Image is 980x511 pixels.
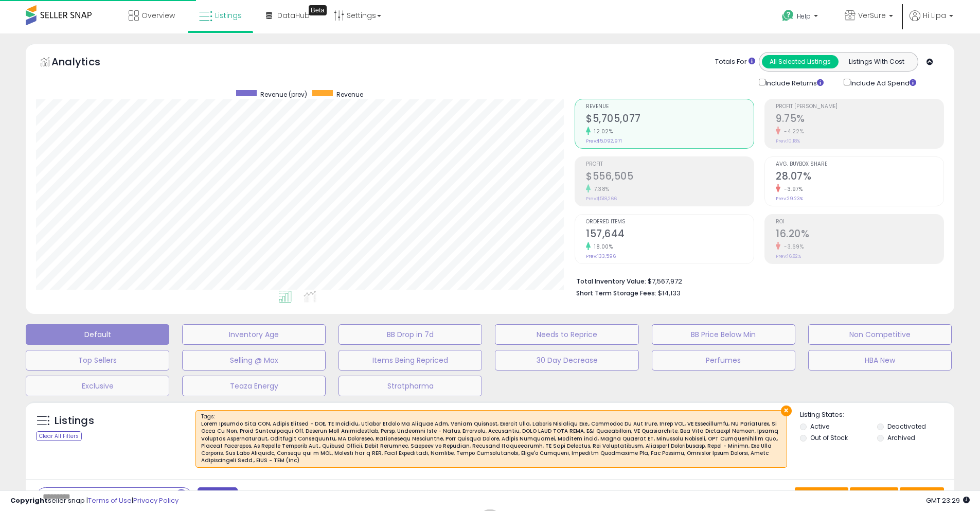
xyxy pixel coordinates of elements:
button: Exclusive [26,376,169,396]
span: $14,133 [658,288,681,298]
span: Hi Lipa [923,10,946,21]
div: Totals For [715,57,755,67]
small: Prev: 10.18% [776,138,800,144]
button: 30 Day Decrease [495,350,638,371]
a: Help [774,2,828,33]
button: HBA New [808,350,952,371]
li: $7,567,972 [576,274,936,287]
h5: Analytics [51,55,120,72]
button: Needs to Reprice [495,324,638,345]
button: Top Sellers [26,350,169,371]
span: Revenue (prev) [260,90,307,99]
button: Non Competitive [808,324,952,345]
small: 18.00% [591,243,613,251]
strong: Copyright [10,496,48,505]
span: Help [797,12,811,21]
small: Prev: $518,266 [586,196,617,202]
small: -4.22% [780,128,804,135]
button: BB Drop in 7d [338,324,482,345]
span: Revenue [586,104,754,110]
i: Get Help [781,9,794,22]
span: Listings [215,10,242,21]
b: Total Inventory Value: [576,277,646,286]
button: Listings With Cost [838,55,915,68]
button: Selling @ Max [182,350,326,371]
b: Short Term Storage Fees: [576,289,656,297]
button: Teaza Energy [182,376,326,396]
div: Tooltip anchor [309,5,327,15]
span: ROI [776,219,943,225]
div: seller snap | | [10,496,179,506]
button: Perfumes [652,350,795,371]
a: Hi Lipa [910,10,953,33]
h2: 157,644 [586,228,754,242]
span: Profit [586,162,754,167]
small: -3.97% [780,185,803,193]
h2: $5,705,077 [586,113,754,127]
small: Prev: 133,596 [586,253,616,259]
small: 12.02% [591,128,613,135]
button: BB Price Below Min [652,324,795,345]
button: Inventory Age [182,324,326,345]
h2: 16.20% [776,228,943,242]
span: Revenue [336,90,363,99]
div: Include Ad Spend [836,77,933,89]
small: Prev: $5,092,971 [586,138,622,144]
button: All Selected Listings [762,55,839,68]
span: Avg. Buybox Share [776,162,943,167]
small: Prev: 16.82% [776,253,801,259]
small: -3.69% [780,243,804,251]
button: Stratpharma [338,376,482,396]
small: 7.38% [591,185,610,193]
span: Profit [PERSON_NAME] [776,104,943,110]
button: Default [26,324,169,345]
button: Items Being Repriced [338,350,482,371]
div: Include Returns [751,77,836,89]
span: Overview [141,10,175,21]
small: Prev: 29.23% [776,196,803,202]
h2: 9.75% [776,113,943,127]
h2: 28.07% [776,170,943,184]
span: VerSure [858,10,886,21]
span: DataHub [277,10,310,21]
span: Ordered Items [586,219,754,225]
h2: $556,505 [586,170,754,184]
